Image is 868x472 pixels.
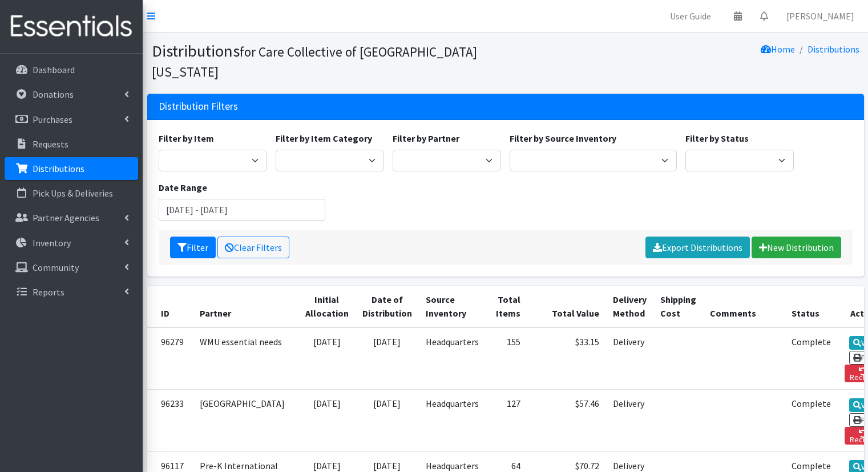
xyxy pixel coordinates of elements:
label: Filter by Item Category [276,131,372,145]
p: Purchases [33,114,72,125]
p: Partner Agencies [33,212,99,223]
button: Filter [170,237,216,258]
th: Status [785,286,838,327]
a: Distributions [808,43,859,55]
td: Complete [785,390,838,451]
a: Partner Agencies [5,206,138,229]
td: Headquarters [419,327,486,390]
td: [DATE] [298,390,356,451]
p: Community [33,262,79,273]
p: Donations [33,89,74,100]
label: Date Range [159,181,207,194]
td: [DATE] [356,390,419,451]
td: Delivery [606,390,653,451]
label: Filter by Source Inventory [510,131,616,145]
a: [PERSON_NAME] [777,5,863,27]
a: Pick Ups & Deliveries [5,182,138,205]
input: January 1, 2011 - December 31, 2011 [159,199,326,221]
a: Distributions [5,157,138,180]
p: Dashboard [33,64,75,75]
a: Purchases [5,108,138,131]
label: Filter by Item [159,131,214,145]
img: HumanEssentials [5,7,138,46]
h3: Distribution Filters [159,101,238,113]
p: Inventory [33,237,71,249]
p: Distributions [33,163,84,174]
a: New Distribution [752,237,841,258]
td: Headquarters [419,390,486,451]
p: Pick Ups & Deliveries [33,187,113,199]
a: Export Distributions [645,237,750,258]
td: WMU essential needs [193,327,298,390]
td: 127 [486,390,527,451]
a: Clear Filters [217,237,289,258]
th: Source Inventory [419,286,486,327]
small: for Care Collective of [GEOGRAPHIC_DATA][US_STATE] [152,43,477,80]
label: Filter by Status [685,131,749,145]
p: Requests [33,138,68,150]
td: Complete [785,327,838,390]
a: Inventory [5,231,138,254]
th: Initial Allocation [298,286,356,327]
a: Requests [5,133,138,155]
td: [DATE] [356,327,419,390]
th: Comments [703,286,785,327]
p: Reports [33,286,64,298]
th: Delivery Method [606,286,653,327]
a: Donations [5,83,138,106]
a: Home [761,43,795,55]
a: Community [5,256,138,279]
th: Date of Distribution [356,286,419,327]
th: ID [147,286,193,327]
td: [GEOGRAPHIC_DATA] [193,390,298,451]
td: 155 [486,327,527,390]
a: Dashboard [5,58,138,81]
td: $57.46 [527,390,606,451]
label: Filter by Partner [393,131,459,145]
td: [DATE] [298,327,356,390]
td: Delivery [606,327,653,390]
td: $33.15 [527,327,606,390]
th: Total Items [486,286,527,327]
th: Shipping Cost [653,286,703,327]
a: Reports [5,281,138,303]
a: User Guide [661,5,720,27]
td: 96279 [147,327,193,390]
td: 96233 [147,390,193,451]
h1: Distributions [152,41,502,81]
th: Partner [193,286,298,327]
th: Total Value [527,286,606,327]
